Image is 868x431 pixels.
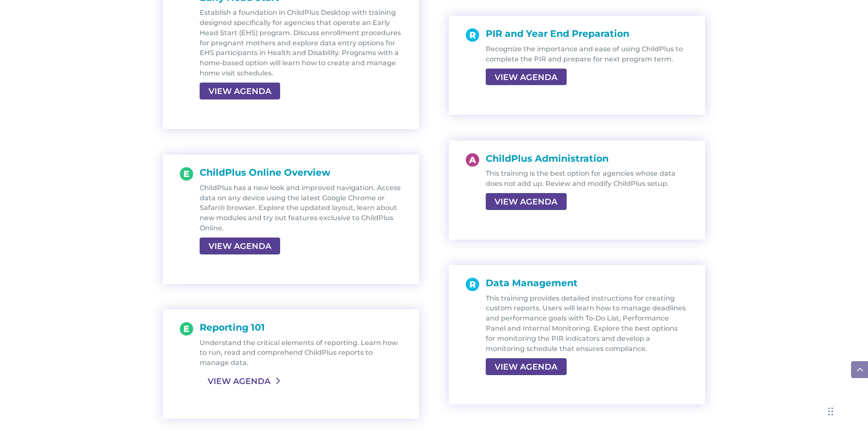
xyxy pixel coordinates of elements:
[486,193,566,210] a: VIEW AGENDA
[200,373,278,389] a: VIEW AGENDA
[200,183,402,233] p: ChildPlus has a new look and improved navigation. Access data on any device using the latest Goog...
[200,338,402,368] p: Understand the critical elements of reporting. Learn how to run, read and comprehend ChildPlus re...
[200,322,265,333] span: Reporting 101
[200,167,331,178] span: ChildPlus Online Overview
[486,153,609,164] span: ChildPlus Administration
[486,28,629,39] span: PIR and Year End Preparation
[200,83,280,99] a: VIEW AGENDA
[486,358,566,375] a: VIEW AGENDA
[828,399,833,424] div: Drag
[826,390,868,431] iframe: Chat Widget
[486,69,566,86] a: VIEW AGENDA
[200,238,280,254] a: VIEW AGENDA
[486,169,688,189] p: This training is the best option for agencies whose data does not add up. Review and modify Child...
[486,44,688,64] p: Recognize the importance and ease of using ChildPlus to complete the PIR and prepare for next pro...
[486,277,578,289] span: Data Management
[200,8,402,78] p: Establish a foundation in ChildPlus Desktop with training designed specifically for agencies that...
[486,293,688,354] p: This training provides detailed instructions for creating custom reports. Users will learn how to...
